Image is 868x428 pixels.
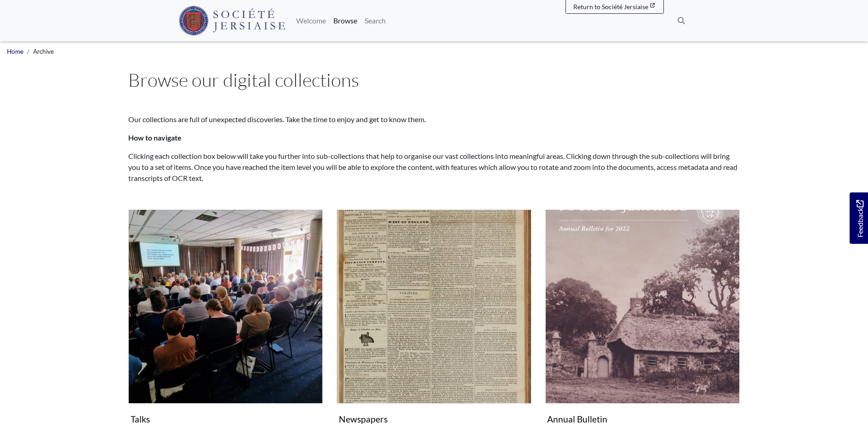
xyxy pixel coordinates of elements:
[128,133,182,142] strong: How to navigate
[7,48,23,55] a: Home
[337,209,531,428] a: Newspapers Newspapers
[330,11,361,30] a: Browse
[179,4,285,38] a: Société Jersiaise logo
[128,151,740,184] p: Clicking each collection box below will take you further into sub-collections that help to organi...
[128,209,323,428] a: Talks Talks
[337,209,531,404] img: Newspapers
[128,209,323,404] img: Talks
[545,209,740,428] a: Annual Bulletin Annual Bulletin
[573,3,648,11] span: Return to Société Jersiaise
[850,192,868,244] a: Would you like to provide feedback?
[179,6,285,35] img: Société Jersiaise
[545,209,740,404] img: Annual Bulletin
[361,11,389,30] a: Search
[854,200,865,237] span: Feedback
[128,69,740,91] h1: Browse our digital collections
[33,48,54,55] span: Archive
[292,11,330,30] a: Welcome
[128,114,740,125] p: Our collections are full of unexpected discoveries. Take the time to enjoy and get to know them.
